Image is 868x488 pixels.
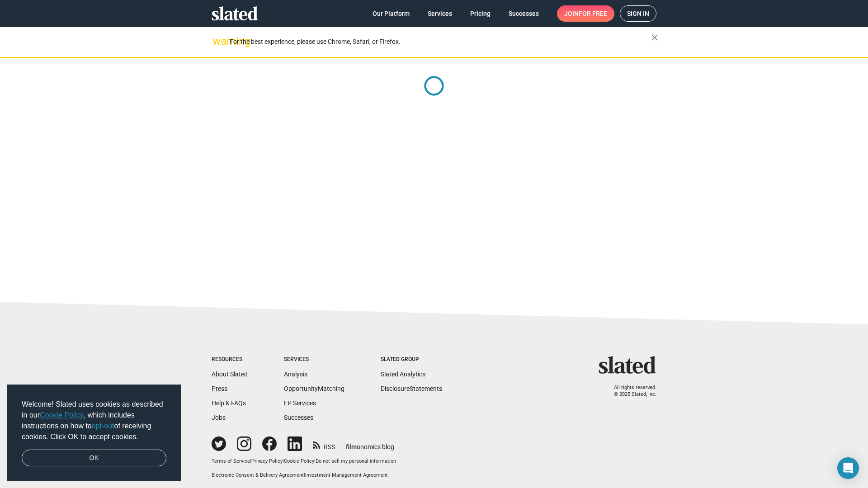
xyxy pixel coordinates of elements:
[212,371,248,378] a: About Slated
[283,458,284,464] span: |
[284,414,313,421] a: Successes
[346,443,357,450] span: film
[304,472,305,478] span: |
[313,437,335,451] a: RSS
[420,5,459,22] a: Services
[212,36,223,47] mat-icon: warning
[365,5,417,22] a: Our Platform
[212,399,246,407] a: Help & FAQs
[316,458,396,465] button: Do not sell my personal information
[428,5,452,22] span: Services
[284,399,316,407] a: EP Services
[501,5,546,22] a: Successes
[40,411,84,419] a: Cookie Policy
[649,32,660,43] mat-icon: close
[470,5,491,22] span: Pricing
[212,472,304,478] a: Electronic Consent & Delivery Agreement
[251,458,283,464] a: Privacy Policy
[314,458,316,464] span: |
[463,5,498,22] a: Pricing
[564,5,607,22] span: Join
[212,385,227,392] a: Press
[346,436,394,451] a: filmonomics blog
[557,5,614,22] a: Joinfor free
[579,5,607,22] span: for free
[381,385,442,392] a: DisclosureStatements
[7,385,181,481] div: cookieconsent
[22,399,166,442] span: Welcome! Slated uses cookies as described in our , which includes instructions on how to of recei...
[22,450,166,467] a: dismiss cookie message
[604,385,656,398] p: All rights reserved. © 2025 Slated, Inc.
[284,371,307,378] a: Analysis
[305,472,388,478] a: Investment Management Agreement
[284,385,344,392] a: OpportunityMatching
[284,458,314,464] a: Cookie Policy
[250,458,251,464] span: |
[509,5,539,22] span: Successes
[230,36,651,48] div: For the best experience, please use Chrome, Safari, or Firefox.
[381,356,442,363] div: Slated Group
[92,422,114,430] a: opt-out
[627,6,649,21] span: Sign in
[212,356,248,363] div: Resources
[381,371,425,378] a: Slated Analytics
[212,458,250,464] a: Terms of Service
[284,356,344,363] div: Services
[212,414,226,421] a: Jobs
[620,5,656,22] a: Sign in
[837,457,859,479] div: Open Intercom Messenger
[373,5,410,22] span: Our Platform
